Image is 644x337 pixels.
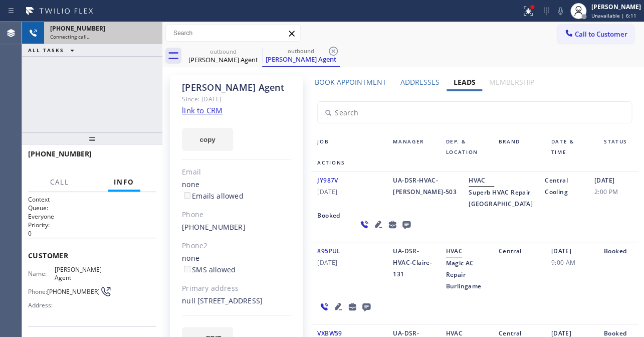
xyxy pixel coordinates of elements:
[545,136,597,157] div: Date & Time
[50,33,91,40] span: Connecting call…
[594,186,632,198] span: 2:00 PM
[469,176,486,185] span: HVAC
[387,175,463,210] div: UA-DSR-HVAC-[PERSON_NAME]-503
[28,212,156,221] p: Everyone
[446,259,481,290] span: Magic AC Repair Burlingame
[492,136,545,157] div: Brand
[545,245,597,292] div: [DATE]
[182,128,233,151] button: copy
[28,221,156,229] h2: Priority:
[184,266,190,272] input: SMS allowed
[317,186,381,198] span: [DATE]
[311,157,379,168] div: Actions
[598,245,638,292] div: Booked
[28,288,47,295] span: Phone:
[185,45,261,67] div: Ross Agent
[492,245,545,292] div: Central
[469,188,533,208] span: Superb HVAC Repair [GEOGRAPHIC_DATA]
[28,149,92,158] span: [PHONE_NUMBER]
[598,136,638,157] div: Status
[551,257,591,268] span: 9:00 AM
[318,102,631,123] input: Search
[182,179,291,202] div: none
[400,77,440,87] label: Addresses
[28,229,156,238] p: 0
[263,45,339,66] div: Ross Agent
[182,209,291,221] div: Phone
[182,265,236,274] label: SMS allowed
[263,47,339,55] div: outbound
[184,192,190,199] input: Emails allowed
[182,93,291,105] div: Since: [DATE]
[182,253,291,276] div: none
[182,166,291,178] div: Email
[47,288,100,295] span: [PHONE_NUMBER]
[166,25,300,41] input: Search
[55,266,105,281] span: [PERSON_NAME] Agent
[28,301,55,309] span: Address:
[553,4,567,18] button: Mute
[311,210,351,239] div: Booked
[108,173,140,192] button: Info
[182,222,246,232] a: [PHONE_NUMBER]
[591,3,641,11] div: [PERSON_NAME]
[387,245,440,292] div: UA-DSR-HVAC-Claire-131
[182,82,291,93] div: [PERSON_NAME] Agent
[182,240,291,252] div: Phone2
[50,178,69,187] span: Call
[317,257,381,268] span: [DATE]
[317,247,340,255] span: 895PUL
[182,295,291,307] div: null [STREET_ADDRESS]
[315,77,386,87] label: Book Appointment
[539,175,588,210] div: Central Cooling
[446,247,463,255] span: HVAC
[182,283,291,294] div: Primary address
[22,44,84,56] button: ALL TASKS
[575,30,627,39] span: Call to Customer
[185,55,261,64] div: [PERSON_NAME] Agent
[182,105,223,115] a: link to CRM
[28,47,64,54] span: ALL TASKS
[317,176,338,185] span: JY987V
[440,136,492,157] div: Dep. & Location
[28,270,55,277] span: Name:
[50,24,105,33] span: [PHONE_NUMBER]
[182,191,244,201] label: Emails allowed
[28,251,156,260] span: Customer
[387,136,440,157] div: Manager
[453,77,475,87] label: Leads
[311,136,387,157] div: Job
[557,25,634,44] button: Call to Customer
[588,175,638,210] div: [DATE]
[28,204,156,212] h2: Queue:
[185,48,261,55] div: outbound
[28,195,156,204] h1: Context
[114,178,134,187] span: Info
[591,12,636,19] span: Unavailable | 6:11
[263,55,339,64] div: [PERSON_NAME] Agent
[489,77,534,87] label: Membership
[44,173,75,192] button: Call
